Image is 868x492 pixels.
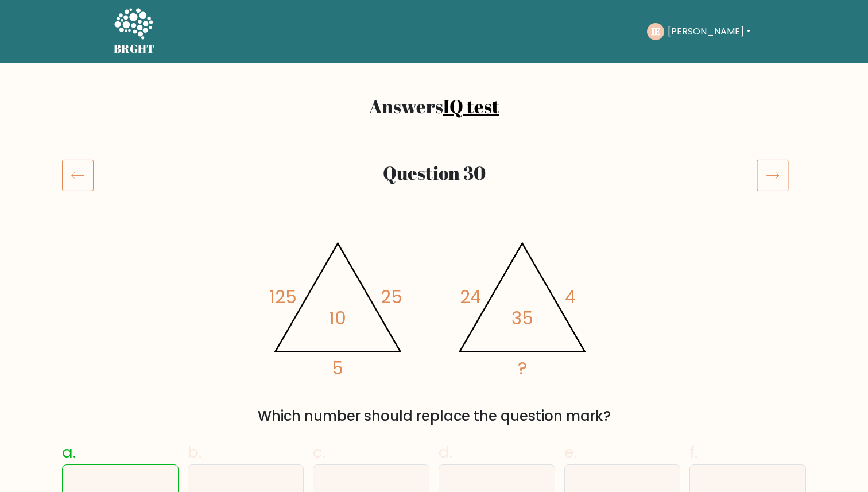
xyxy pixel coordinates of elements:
[69,406,799,427] div: Which number should replace the question mark?
[188,441,201,463] span: b.
[125,162,743,184] h2: Question 30
[664,24,754,39] button: [PERSON_NAME]
[443,94,499,118] a: IQ test
[269,285,297,310] tspan: 125
[313,441,325,463] span: c.
[62,441,76,463] span: a.
[330,306,347,331] tspan: 10
[381,285,402,310] tspan: 25
[565,285,576,310] tspan: 4
[518,357,527,381] tspan: ?
[62,95,806,117] h2: Answers
[332,357,344,381] tspan: 5
[114,42,155,56] h5: BRGHT
[114,5,155,59] a: BRGHT
[689,441,697,463] span: f.
[460,285,481,310] tspan: 24
[439,441,452,463] span: d.
[650,25,660,38] text: IE
[564,441,577,463] span: e.
[511,306,533,331] tspan: 35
